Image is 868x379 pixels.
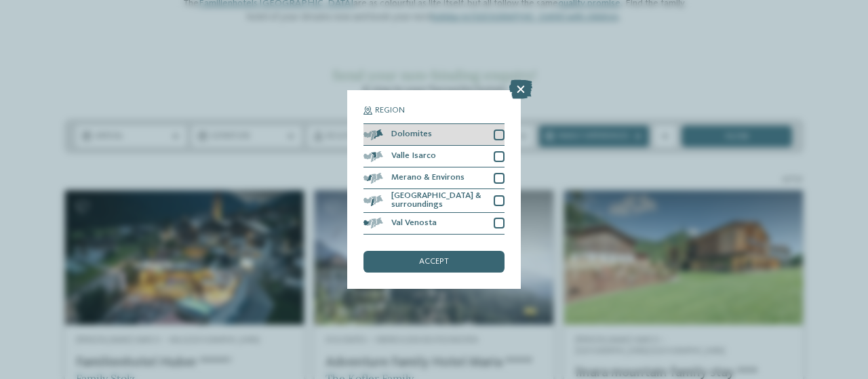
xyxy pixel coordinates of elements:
[391,192,486,210] span: [GEOGRAPHIC_DATA] & surroundings
[391,130,432,139] span: Dolomites
[375,106,405,115] span: Region
[391,174,465,182] span: Merano & Environs
[391,152,436,161] span: Valle Isarco
[419,258,449,266] span: accept
[391,219,437,228] span: Val Venosta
